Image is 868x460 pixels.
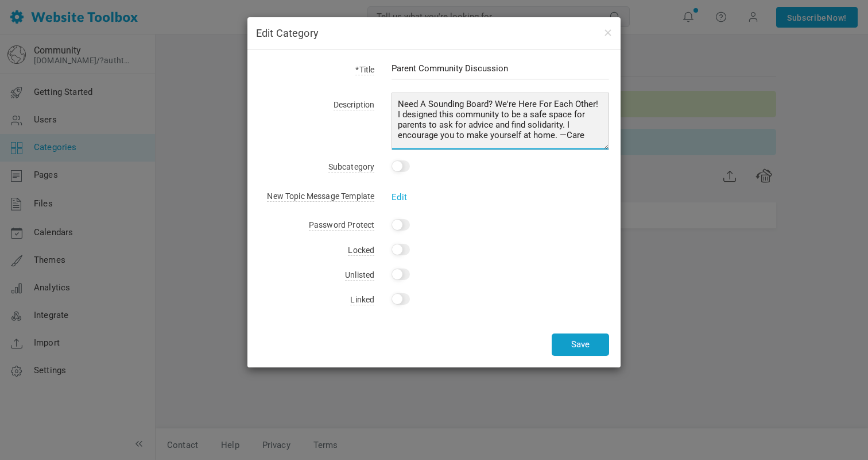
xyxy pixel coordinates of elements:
[267,191,374,202] span: New Topic Message Template
[256,26,612,41] h4: Edit Category
[355,65,374,75] span: *Title
[334,100,375,110] span: Description
[392,192,407,202] a: Edit
[309,220,374,231] span: Password Protect
[348,246,374,256] span: Locked
[345,270,374,281] span: Unlisted
[392,93,609,150] textarea: General Discussion
[328,162,375,172] span: Subcategory
[350,295,374,305] span: Linked
[552,333,609,356] button: Save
